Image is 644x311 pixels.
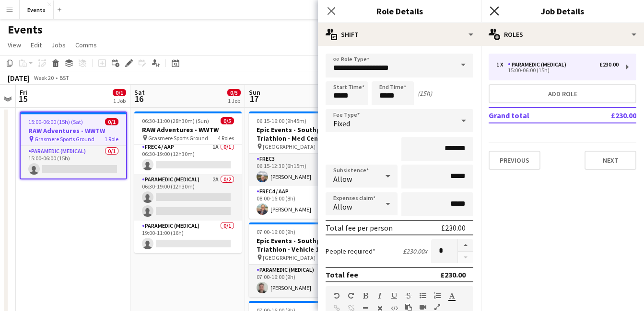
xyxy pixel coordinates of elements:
button: Italic [376,292,383,300]
button: Unordered List [420,292,426,300]
span: 15 [18,93,27,104]
span: Fri [20,88,27,97]
div: Paramedic (Medical) [508,61,570,68]
h3: RAW Adventures - WWTW [134,125,242,134]
span: [GEOGRAPHIC_DATA] [263,254,316,261]
div: Total fee [326,270,358,279]
span: Grasmere Sports Ground [148,134,208,142]
h3: Epic Events - Southport Triathlon - Vehicle 1 [249,236,356,254]
div: 1 Job [228,97,240,104]
span: 16 [133,93,145,104]
span: 07:00-16:00 (9h) [257,228,295,235]
span: 0/1 [113,89,126,96]
button: Text Color [448,292,455,300]
a: Comms [71,39,101,51]
button: Increase [458,239,473,252]
span: 1 Role [105,135,118,143]
div: Shift [318,23,481,46]
span: Jobs [51,41,66,49]
span: 15:00-06:00 (15h) (Sat) [28,118,83,125]
a: Jobs [47,39,70,51]
div: Roles [481,23,644,46]
span: Allow [333,174,352,184]
label: People required [326,247,375,255]
button: Events [20,0,54,19]
span: Comms [75,41,97,49]
h3: Epic Events - Southport Triathlon - Med Centre [249,125,356,143]
button: Bold [362,292,369,300]
app-card-role: Paramedic (Medical)1/107:00-16:00 (9h)[PERSON_NAME] [249,265,356,297]
span: View [8,41,21,49]
app-card-role: FREC4 / AAP1/108:00-16:00 (8h)[PERSON_NAME] [249,186,356,219]
h3: RAW Adventures - WWTW [21,126,126,135]
button: Next [585,151,636,170]
button: Paste as plain text [405,303,412,311]
div: £230.00 [440,270,466,279]
div: 15:00-06:00 (15h) [496,68,619,73]
button: Underline [391,292,398,300]
app-card-role: FREC31/106:15-12:30 (6h15m)[PERSON_NAME] [249,154,356,186]
span: Sun [249,88,260,97]
app-job-card: 06:15-16:00 (9h45m)2/2Epic Events - Southport Triathlon - Med Centre [GEOGRAPHIC_DATA]2 RolesFREC... [249,111,356,219]
button: Strikethrough [405,292,412,300]
span: 0/5 [227,89,241,96]
span: [GEOGRAPHIC_DATA] [263,143,316,150]
span: 4 Roles [218,134,234,142]
span: 06:15-16:00 (9h45m) [257,117,306,124]
app-job-card: 06:30-11:00 (28h30m) (Sun)0/5RAW Adventures - WWTW Grasmere Sports Ground4 RolesFREC31A0/106:30-1... [134,111,242,253]
span: Edit [31,41,42,49]
span: 17 [247,93,260,104]
div: (15h) [418,89,432,98]
div: Total fee per person [326,223,393,233]
app-card-role: FREC4 / AAP1A0/106:30-19:00 (12h30m) [134,142,242,174]
button: Undo [333,292,340,300]
div: [DATE] [8,73,30,83]
span: 0/1 [105,118,118,125]
button: Redo [348,292,354,300]
div: £230.00 [599,61,619,68]
div: BST [59,74,69,81]
button: Fullscreen [434,303,441,311]
button: Previous [489,151,540,170]
div: £230.00 [441,223,466,233]
app-job-card: 07:00-16:00 (9h)1/1Epic Events - Southport Triathlon - Vehicle 1 [GEOGRAPHIC_DATA]1 RoleParamedic... [249,222,356,297]
app-job-card: 15:00-06:00 (15h) (Sat)0/1RAW Adventures - WWTW Grasmere Sports Ground1 RoleParamedic (Medical)0/... [20,111,127,179]
td: Grand total [489,108,579,123]
span: Sat [134,88,145,97]
app-card-role: Paramedic (Medical)0/115:00-06:00 (15h) [21,146,126,178]
span: 06:30-11:00 (28h30m) (Sun) [142,117,209,124]
td: £230.00 [579,108,636,123]
h3: Role Details [318,5,481,17]
button: Ordered List [434,292,441,300]
button: Add role [489,84,636,103]
app-card-role: Paramedic (Medical)0/119:00-11:00 (16h) [134,221,242,253]
span: Allow [333,202,352,211]
app-card-role: Paramedic (Medical)2A0/206:30-19:00 (12h30m) [134,174,242,221]
div: 1 x [496,61,508,68]
div: 1 Job [113,97,126,104]
span: Fixed [333,119,350,128]
span: Grasmere Sports Ground [35,135,94,143]
button: Insert video [420,303,426,311]
h3: Job Details [481,5,644,17]
h1: Events [8,22,43,37]
span: 0/5 [221,117,234,124]
div: £230.00 x [403,247,427,255]
a: View [4,39,25,51]
a: Edit [27,39,46,51]
span: Week 20 [32,74,56,81]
